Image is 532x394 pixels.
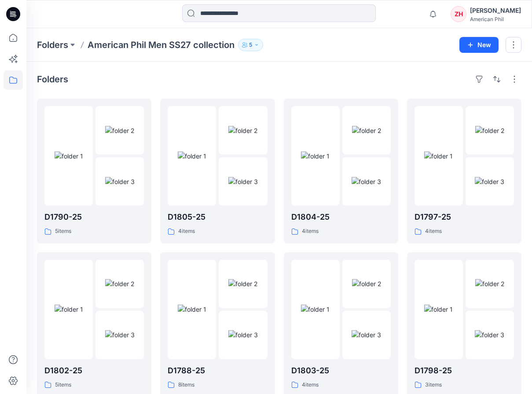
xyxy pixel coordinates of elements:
[352,177,381,186] img: folder 3
[407,99,521,243] a: folder 1folder 2folder 3D1797-254items
[37,74,68,85] h4: Folders
[459,37,499,53] button: New
[291,365,391,377] p: D1803-25
[302,227,319,236] p: 4 items
[55,305,83,314] img: folder 1
[424,151,453,161] img: folder 1
[55,227,71,236] p: 5 items
[105,330,135,339] img: folder 3
[160,99,275,243] a: folder 1folder 2folder 3D1805-254items
[238,39,263,51] button: 5
[470,16,521,22] div: American Phil
[44,365,144,377] p: D1802-25
[37,99,151,243] a: folder 1folder 2folder 3D1790-255items
[415,365,514,377] p: D1798-25
[475,330,504,339] img: folder 3
[425,380,442,390] p: 3 items
[302,380,319,390] p: 4 items
[425,227,442,236] p: 4 items
[228,279,257,288] img: folder 2
[168,365,267,377] p: D1788-25
[55,151,83,161] img: folder 1
[105,279,134,288] img: folder 2
[88,39,235,51] p: American Phil Men SS27 collection
[178,151,206,161] img: folder 1
[55,380,71,390] p: 5 items
[301,305,330,314] img: folder 1
[291,211,391,223] p: D1804-25
[178,227,195,236] p: 4 items
[475,279,504,288] img: folder 2
[105,177,135,186] img: folder 3
[228,126,257,135] img: folder 2
[284,99,398,243] a: folder 1folder 2folder 3D1804-254items
[178,305,206,314] img: folder 1
[415,211,514,223] p: D1797-25
[249,40,252,50] p: 5
[178,380,194,390] p: 8 items
[37,39,68,51] a: Folders
[470,5,521,16] div: [PERSON_NAME]
[424,305,453,314] img: folder 1
[352,330,381,339] img: folder 3
[105,126,134,135] img: folder 2
[475,177,504,186] img: folder 3
[475,126,504,135] img: folder 2
[301,151,330,161] img: folder 1
[228,177,258,186] img: folder 3
[44,211,144,223] p: D1790-25
[352,279,381,288] img: folder 2
[168,211,267,223] p: D1805-25
[451,6,466,22] div: ZH
[228,330,258,339] img: folder 3
[352,126,381,135] img: folder 2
